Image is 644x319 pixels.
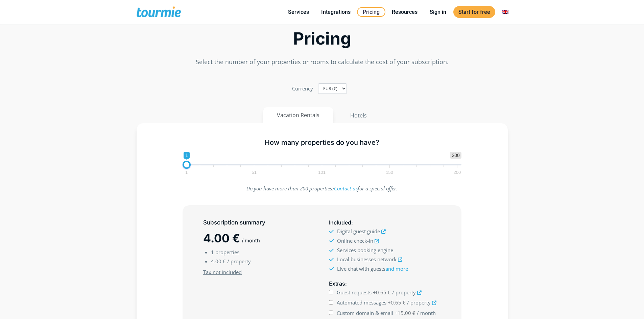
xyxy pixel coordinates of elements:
[453,6,495,18] a: Start for free
[373,289,391,296] span: +0.65 €
[337,289,372,296] span: Guest requests
[337,228,380,235] span: Digital guest guide
[337,247,393,254] span: Services booking engine
[329,280,345,287] span: Extras
[337,265,408,272] span: Live chat with guests
[283,8,314,16] a: Services
[227,258,251,265] span: / property
[211,258,226,265] span: 4.00 €
[407,299,431,306] span: / property
[337,237,373,244] span: Online check-in
[329,218,440,227] h5: :
[316,8,356,16] a: Integrations
[392,289,416,296] span: / property
[425,8,451,16] a: Sign in
[387,8,423,16] a: Resources
[215,249,239,256] span: properties
[337,310,393,316] span: Custom domain & email
[388,299,406,306] span: +0.65 €
[137,57,508,67] p: Select the number of your properties or rooms to calculate the cost of your subscription.
[183,184,461,193] p: Do you have more than 200 properties? for a special offer.
[357,7,385,17] a: Pricing
[251,171,258,174] span: 51
[336,107,381,124] button: Hotels
[417,310,436,316] span: / month
[203,218,315,227] h5: Subscription summary
[385,171,394,174] span: 150
[203,231,240,245] span: 4.00 €
[137,31,508,47] h2: Pricing
[184,171,189,174] span: 1
[395,310,415,316] span: +15.00 €
[242,237,260,244] span: / month
[329,280,440,288] h5: :
[184,152,190,159] span: 1
[385,265,408,272] a: and more
[263,107,333,123] button: Vacation Rentals
[292,84,313,93] label: Currency
[183,138,461,147] h5: How many properties do you have?
[317,171,327,174] span: 101
[329,219,351,226] span: Included
[203,269,242,275] u: Tax not included
[450,152,461,159] span: 200
[211,249,214,256] span: 1
[337,299,386,306] span: Automated messages
[334,185,358,192] a: Contact us
[453,171,462,174] span: 200
[337,256,397,263] span: Local businesses network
